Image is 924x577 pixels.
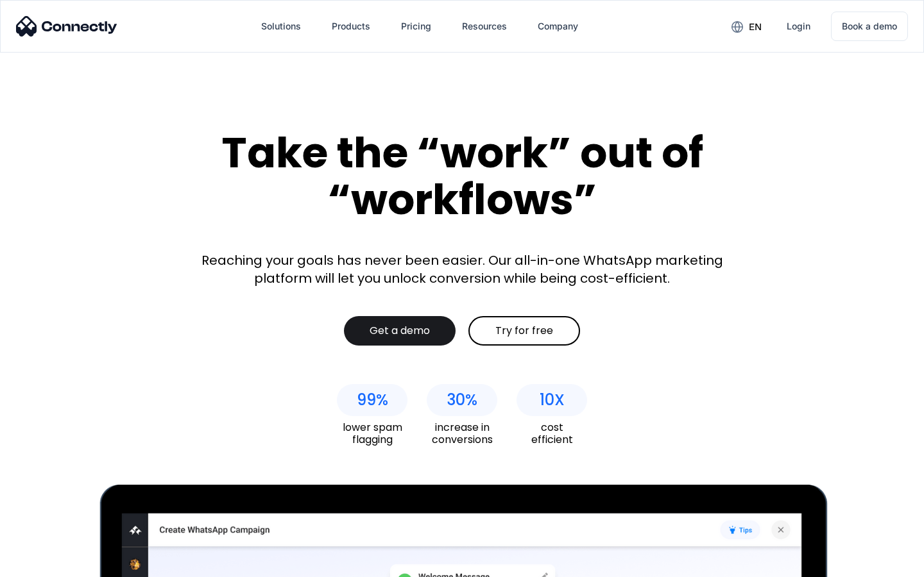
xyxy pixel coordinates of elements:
[193,251,732,287] div: Reaching your goals has never been easier. Our all-in-one WhatsApp marketing platform will let yo...
[391,11,441,42] a: Pricing
[337,421,407,446] div: lower spam flagging
[357,391,388,409] div: 99%
[173,130,751,222] div: Take the “work” out of “workflows”
[787,17,810,35] div: Login
[332,17,370,35] div: Products
[344,316,456,346] a: Get a demo
[16,16,117,37] img: Connectly Logo
[831,12,908,41] a: Book a demo
[401,17,431,35] div: Pricing
[462,17,507,35] div: Resources
[447,391,477,409] div: 30%
[261,17,301,35] div: Solutions
[540,391,565,409] div: 10X
[517,421,587,446] div: cost efficient
[13,555,77,573] aside: Language selected: English
[495,324,553,337] div: Try for free
[749,18,762,36] div: en
[26,555,77,573] ul: Language list
[468,316,580,346] a: Try for free
[538,17,578,35] div: Company
[776,11,821,42] a: Login
[427,421,497,446] div: increase in conversions
[370,324,430,337] div: Get a demo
